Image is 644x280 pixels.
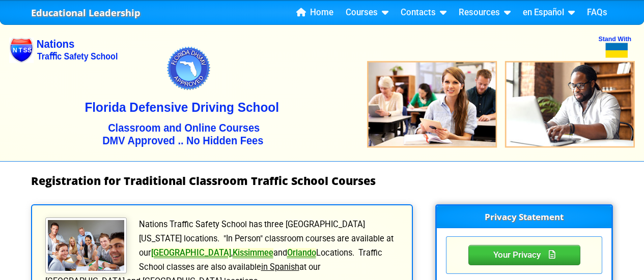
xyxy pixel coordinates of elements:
[519,5,579,20] a: en Español
[468,245,580,265] div: Privacy Statement
[31,175,613,187] h1: Registration for Traditional Classroom Traffic School Courses
[455,5,515,20] a: Resources
[468,248,580,260] a: Your Privacy
[583,5,611,20] a: FAQs
[233,248,273,258] a: Kissimmee
[287,248,316,258] a: Orlando
[261,262,299,272] u: in Spanish
[9,18,635,161] img: Nations Traffic School - Your DMV Approved Florida Traffic School
[31,5,141,21] a: Educational Leadership
[397,5,451,20] a: Contacts
[292,5,338,20] a: Home
[342,5,393,20] a: Courses
[437,206,611,228] h3: Privacy Statement
[151,248,231,258] a: [GEOGRAPHIC_DATA]
[45,217,127,273] img: Traffic School Students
